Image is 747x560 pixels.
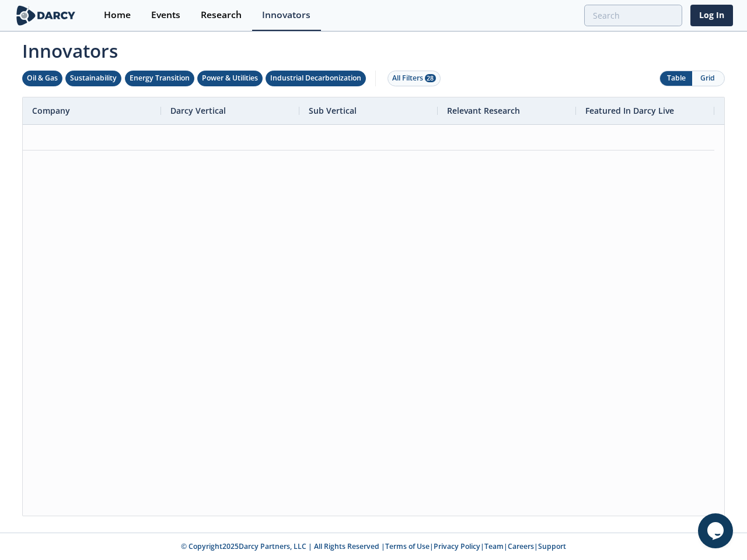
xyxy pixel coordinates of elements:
input: Advanced Search [584,5,682,26]
a: Team [484,541,504,551]
div: Research [201,10,242,20]
div: Oil & Gas [27,73,58,83]
a: Terms of Use [385,541,430,551]
div: Sustainability [70,73,117,83]
div: Events [151,10,180,20]
span: Relevant Research [447,105,520,116]
span: Featured In Darcy Live [585,105,674,116]
button: Energy Transition [125,71,194,86]
a: Log In [690,5,733,26]
button: Grid [692,71,724,86]
button: Power & Utilities [197,71,263,86]
div: Energy Transition [130,73,190,83]
div: Home [104,10,131,20]
span: Innovators [14,33,733,64]
img: logo-wide.svg [14,5,78,26]
span: Company [32,105,70,116]
button: Table [660,71,692,86]
div: All Filters [392,73,436,83]
a: Support [538,541,566,551]
div: Power & Utilities [202,73,258,83]
span: Darcy Vertical [170,105,226,116]
span: Sub Vertical [309,105,357,116]
button: All Filters 28 [388,71,441,86]
a: Privacy Policy [434,541,480,551]
a: Careers [508,541,534,551]
div: Industrial Decarbonization [270,73,361,83]
button: Sustainability [65,71,121,86]
iframe: chat widget [698,513,735,548]
button: Oil & Gas [22,71,62,86]
p: © Copyright 2025 Darcy Partners, LLC | All Rights Reserved | | | | | [16,541,731,552]
button: Industrial Decarbonization [266,71,366,86]
div: Innovators [262,10,310,20]
span: 28 [425,74,436,82]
